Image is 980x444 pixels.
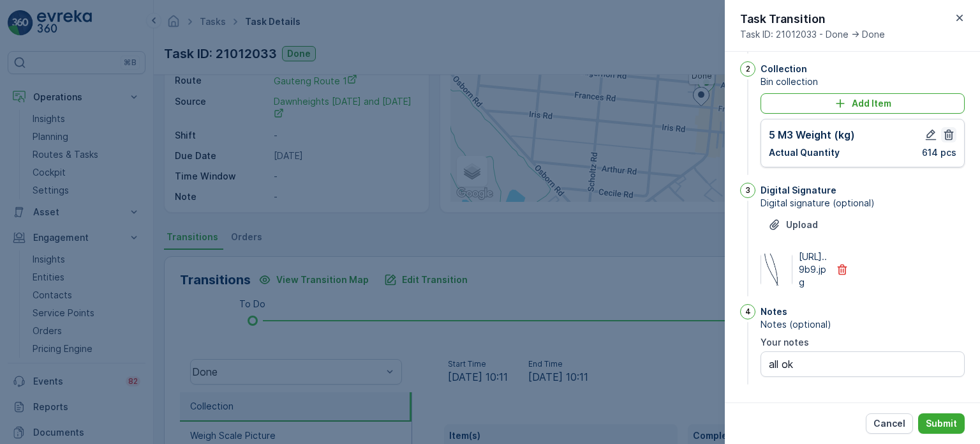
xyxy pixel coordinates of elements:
p: Digital Signature [761,184,836,197]
span: Notes (optional) [761,318,965,331]
button: Submit [918,413,965,434]
span: Task ID: 21012033 - Done -> Done [740,28,885,41]
div: 4 [740,304,755,319]
img: Media Preview [761,254,792,286]
div: 2 [740,61,755,77]
p: [URL]..9b9.jpg [799,250,828,289]
p: Actual Quantity [769,146,840,159]
span: Digital signature (optional) [761,197,965,210]
p: Upload [786,218,818,231]
p: Collection [761,63,807,75]
p: Cancel [873,417,905,430]
p: 5 M3 Weight (kg) [769,127,855,142]
div: 3 [740,183,755,198]
p: Submit [926,417,957,430]
label: Your notes [761,337,809,348]
p: Add Item [852,97,891,110]
span: Bin collection [761,75,965,88]
button: Upload File [761,215,826,235]
button: Cancel [866,413,913,434]
p: 614 pcs [922,146,956,159]
p: Task Transition [740,10,885,28]
button: Add Item [761,93,965,114]
p: Notes [761,305,787,318]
